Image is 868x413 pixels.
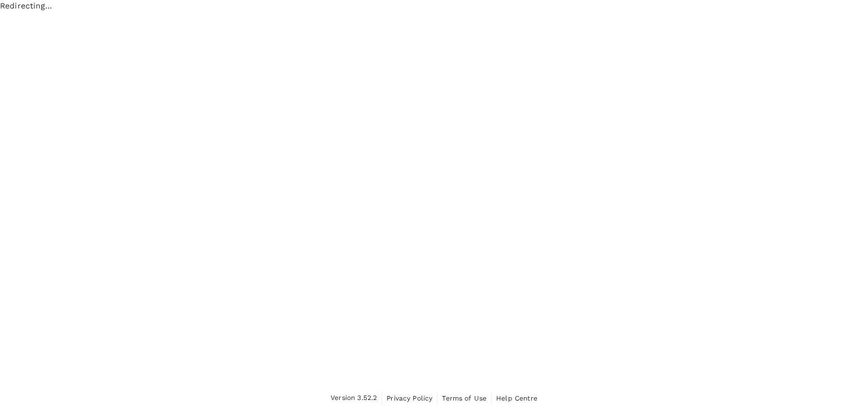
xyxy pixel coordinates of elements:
span: Help Centre [496,394,537,402]
span: Terms of Use [442,394,487,402]
span: Version 3.52.2 [331,393,377,404]
a: Privacy Policy [387,392,432,405]
span: Privacy Policy [387,394,432,402]
a: Terms of Use [442,392,487,405]
a: Help Centre [496,392,537,405]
